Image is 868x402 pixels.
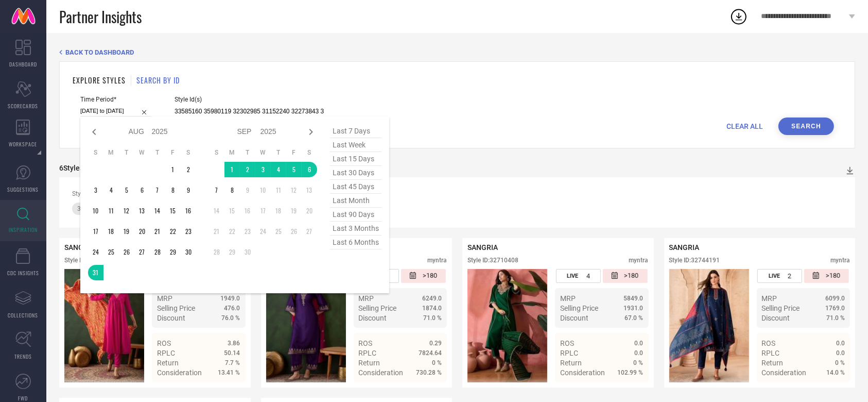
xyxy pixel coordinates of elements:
[157,314,185,322] span: Discount
[836,349,845,357] span: 0.0
[224,305,240,312] span: 476.0
[88,265,103,280] td: Sun Aug 31 2025
[467,243,498,252] span: SANGRIA
[788,272,791,280] span: 2
[150,148,165,157] th: Thursday
[240,162,255,177] td: Tue Sep 02 2025
[822,387,845,395] span: Details
[620,387,644,395] span: Details
[59,48,855,56] div: Back TO Dashboard
[302,224,317,239] td: Sat Sep 27 2025
[762,294,777,303] span: MRP
[762,304,800,312] span: Selling Price
[228,340,240,347] span: 3.86
[762,339,776,347] span: ROS
[255,203,271,219] td: Wed Sep 17 2025
[157,339,171,347] span: ROS
[181,182,196,198] td: Sat Aug 09 2025
[556,269,601,283] div: Number of days the style has been live on the platform
[255,224,271,239] td: Wed Sep 24 2025
[209,203,224,219] td: Sun Sep 14 2025
[825,305,845,312] span: 1769.0
[240,182,255,198] td: Tue Sep 09 2025
[209,182,224,198] td: Sun Sep 07 2025
[181,244,196,260] td: Sat Aug 30 2025
[119,148,134,157] th: Tuesday
[181,203,196,219] td: Sat Aug 16 2025
[624,305,644,312] span: 1931.0
[618,369,644,376] span: 102.99 %
[804,269,849,283] div: Number of days since the style was first listed on the platform
[119,224,134,239] td: Tue Aug 19 2025
[302,182,317,198] td: Sat Sep 13 2025
[103,244,119,260] td: Mon Aug 25 2025
[224,148,240,157] th: Monday
[305,126,317,138] div: Next month
[157,304,195,312] span: Selling Price
[286,162,302,177] td: Fri Sep 05 2025
[80,106,151,116] input: Select time period
[19,394,28,402] span: FWD
[635,349,644,357] span: 0.0
[778,118,834,135] button: Search
[286,203,302,219] td: Fri Sep 19 2025
[150,244,165,260] td: Thu Aug 28 2025
[401,269,446,283] div: Number of days since the style was first listed on the platform
[635,340,644,347] span: 0.0
[103,203,119,219] td: Mon Aug 11 2025
[467,257,518,264] div: Style ID: 32710408
[419,387,442,395] span: Details
[330,152,381,166] span: last 15 days
[586,272,590,280] span: 4
[271,224,286,239] td: Thu Sep 25 2025
[80,96,151,103] span: Time Period*
[330,222,381,236] span: last 3 months
[359,359,380,367] span: Return
[624,295,644,302] span: 5849.0
[669,269,749,382] img: Style preview image
[726,122,763,130] span: CLEAR ALL
[730,7,748,26] div: Open download list
[224,349,240,357] span: 50.14
[72,190,842,197] div: Style Ids
[165,224,181,239] td: Fri Aug 22 2025
[762,368,807,377] span: Consideration
[165,162,181,177] td: Fri Aug 01 2025
[224,203,240,219] td: Mon Sep 15 2025
[209,148,224,157] th: Sunday
[836,340,845,347] span: 0.0
[165,182,181,198] td: Fri Aug 08 2025
[359,368,404,377] span: Consideration
[416,369,442,376] span: 730.28 %
[88,182,103,198] td: Sun Aug 03 2025
[209,244,224,260] td: Sun Sep 28 2025
[359,314,387,322] span: Discount
[286,148,302,157] th: Friday
[560,339,574,347] span: ROS
[560,359,582,367] span: Return
[359,339,373,347] span: ROS
[65,48,134,56] span: BACK TO DASHBOARD
[567,273,578,279] span: LIVE
[427,257,447,264] div: myntra
[423,272,437,280] span: >180
[610,387,644,395] a: Details
[88,126,100,138] div: Previous month
[225,359,240,366] span: 7.7 %
[165,148,181,157] th: Friday
[826,272,840,280] span: >180
[9,226,38,233] span: INSPIRATION
[669,269,749,382] div: Click to view image
[224,224,240,239] td: Mon Sep 22 2025
[181,148,196,157] th: Saturday
[218,369,240,376] span: 13.41 %
[330,236,381,249] span: last 6 months
[560,294,576,303] span: MRP
[207,387,240,395] a: Details
[634,359,644,366] span: 0 %
[359,294,374,303] span: MRP
[629,257,649,264] div: myntra
[64,269,144,382] img: Style preview image
[157,359,179,367] span: Return
[467,269,547,382] div: Click to view image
